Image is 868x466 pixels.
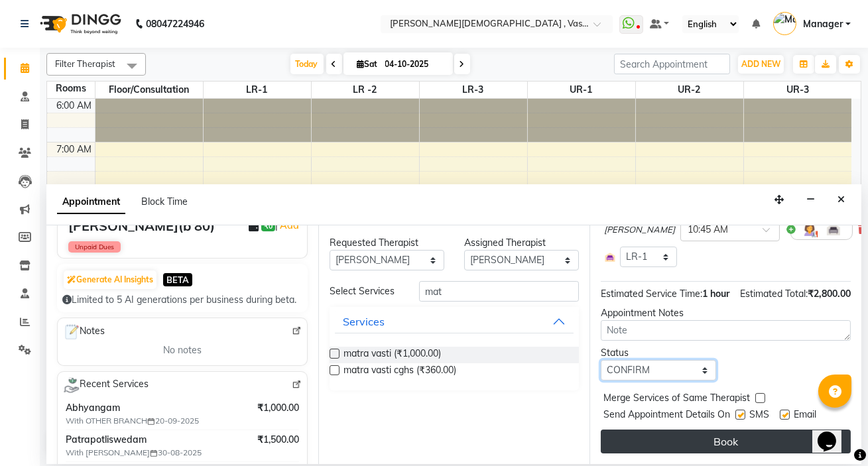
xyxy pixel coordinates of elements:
button: Book [601,430,851,453]
span: SMS [749,408,769,424]
div: [PERSON_NAME](b 80) [68,216,215,236]
span: ₹1,000.00 [257,401,299,415]
span: Manager [803,17,843,31]
span: Send Appointment Details On [603,408,730,424]
button: Close [832,190,851,210]
span: Email [794,408,816,424]
div: Select Services [320,284,410,298]
div: 7:00 AM [54,143,95,156]
img: logo [34,5,125,42]
span: Appointment [57,190,125,214]
span: Floor/Consultation [95,82,203,98]
img: Interior.png [604,251,616,263]
a: Add [278,217,301,233]
span: UR-3 [744,82,852,98]
span: UR-2 [636,82,743,98]
input: Search Appointment [614,54,730,74]
div: Rooms [47,82,95,95]
span: LR-1 [204,82,311,98]
input: 2025-10-04 [381,54,448,74]
span: Merge Services of Same Therapist [603,391,750,408]
span: Sat [354,59,381,69]
span: 1 hour [702,288,729,300]
span: No notes [163,343,202,357]
input: Search by service name [419,281,579,302]
span: Recent Services [63,377,149,393]
span: Block Time [141,196,188,207]
span: With OTHER BRANCH 20-09-2025 [66,415,231,427]
div: Services [343,314,385,329]
div: 6:00 AM [54,99,95,113]
span: matra vasti (₹1,000.00) [343,347,441,363]
span: Notes [63,323,105,341]
span: ₹0 [261,221,275,231]
span: UR-1 [528,82,635,98]
span: ₹1,500.00 [257,433,299,447]
div: Appointment Notes [601,306,851,320]
img: Hairdresser.png [802,221,818,237]
div: Requested Therapist [330,236,444,250]
img: Interior.png [826,221,841,237]
iframe: chat widget [812,413,855,453]
span: Estimated Total: [740,288,808,300]
img: Manager [773,12,796,35]
span: With [PERSON_NAME] 30-08-2025 [66,447,231,459]
div: Limited to 5 AI generations per business during beta. [62,293,302,307]
span: | [275,217,301,233]
span: ADD NEW [741,59,780,69]
div: Assigned Therapist [464,236,579,250]
span: LR -2 [312,82,419,98]
span: Patrapotliswedam [66,433,241,447]
span: matra vasti cghs (₹360.00) [343,363,456,380]
span: BETA [163,273,192,286]
b: 08047224946 [146,5,204,42]
span: LR-3 [420,82,527,98]
button: ADD NEW [738,55,784,74]
button: Generate AI Insights [64,270,156,289]
span: Filter Therapist [55,58,115,69]
span: Abhyangam [66,401,241,415]
button: Services [335,310,574,333]
span: Today [290,54,324,74]
span: Unpaid Dues [68,241,121,253]
span: [PERSON_NAME] [604,223,675,237]
div: Status [601,346,715,360]
span: ₹2,800.00 [808,288,851,300]
span: Estimated Service Time: [601,288,702,300]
